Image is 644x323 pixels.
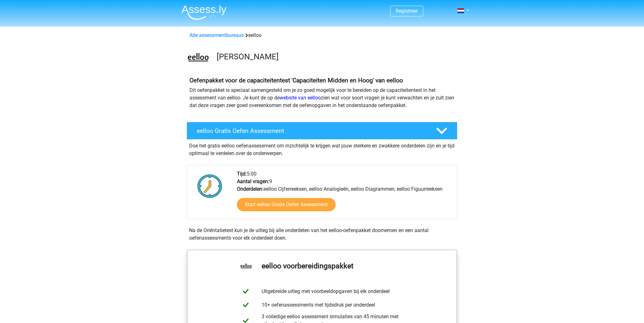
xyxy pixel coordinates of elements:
[280,95,321,101] a: website van eelloo
[189,87,455,109] p: Dit oefenpakket is speciaal samengesteld om je zo goed mogelijk voor te bereiden op de capaciteit...
[237,178,269,184] b: Aantal vragen:
[194,170,226,202] img: Klok
[237,186,263,192] b: Onderdelen:
[187,227,457,242] div: Na de Oriëntatietest kun je de uitleg bij alle onderdelen van het eelloo-oefenpakket doornemen en...
[189,77,403,84] b: Oefenpakket voor de capaciteitentest 'Capaciteiten Midden en Hoog' van eelloo
[182,5,226,20] img: Assessly
[237,198,336,211] a: Start eelloo Gratis Oefen Assessment
[189,32,244,38] a: Alle assessmentbureaus
[187,32,457,39] div: eelloo
[232,170,457,219] div: 5:00 9 eelloo Cijferreeksen, eelloo Analogieën, eelloo Diagrammen, eelloo Figuurreeksen
[187,140,457,157] div: Doe het gratis eelloo oefenassessment om inzichtelijk te krijgen wat jouw sterkere en zwakkere on...
[237,171,247,177] b: Tijd:
[187,47,209,69] img: eelloo.png
[396,8,418,14] a: Registreer
[217,52,452,62] h3: [PERSON_NAME]
[197,127,426,135] h4: eelloo Gratis Oefen Assessment
[184,122,460,140] a: eelloo Gratis Oefen Assessment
